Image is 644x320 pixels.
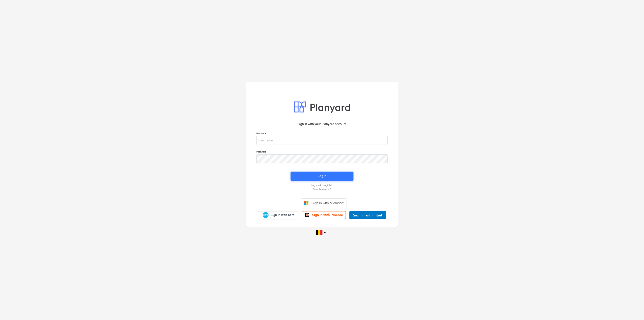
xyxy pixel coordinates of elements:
span: Sign in with Xero [271,213,294,217]
a: Forgot password? [254,188,390,191]
i: keyboard_arrow_down [322,230,328,235]
p: Sign in with your Planyard account [256,122,388,126]
a: Sign in with Procore [302,211,346,219]
button: Login [291,172,353,181]
span: Sign in with Procore [312,213,343,217]
p: Username [256,132,388,136]
input: Username [256,136,388,145]
p: Password [256,150,388,154]
img: Xero logo [263,212,269,218]
div: Login [318,173,326,179]
img: Microsoft logo [304,201,309,205]
a: Log in with magic link [254,184,390,187]
a: Sign in with Xero [258,211,298,219]
span: Sign in with Microsoft [311,201,344,205]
